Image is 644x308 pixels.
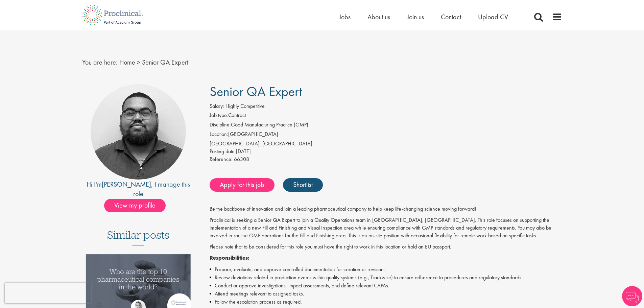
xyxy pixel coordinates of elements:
[210,121,562,131] li: Good Manufacturing Practice (GMP)
[210,121,231,129] label: Discipline:
[210,102,224,110] label: Salary:
[225,102,265,110] span: Highly Competitive
[210,148,236,155] span: Posting date:
[210,131,228,138] label: Location:
[441,13,461,21] a: Contact
[210,205,562,213] p: Be the backbone of innovation and join a leading pharmaceutical company to help keep life-changin...
[210,254,249,261] strong: Responsibilities:
[210,148,562,156] div: [DATE]
[407,13,424,21] a: Join us
[102,180,151,189] a: [PERSON_NAME]
[210,83,302,100] span: Senior QA Expert
[210,290,562,298] li: Attend meetings relevant to assigned tasks.
[210,282,562,290] li: Conduct or approve investigations, impact assessments, and define relevant CAPAs.
[210,112,228,119] label: Job type:
[339,13,351,21] a: Jobs
[210,156,233,163] label: Reference:
[210,274,562,282] li: Review deviations related to production events within quality systems (e.g., Trackwise) to ensure...
[210,112,562,121] li: Contract
[367,13,390,21] a: About us
[210,216,562,240] p: Proclinical is seeking a Senior QA Expert to join a Quality Operations team in [GEOGRAPHIC_DATA],...
[91,84,186,180] img: imeage of recruiter Ashley Bennett
[210,131,562,140] li: [GEOGRAPHIC_DATA]
[137,58,140,67] span: >
[82,58,118,67] span: You are here:
[210,265,562,274] li: Prepare, evaluate, and approve controlled documentation for creation or revision.
[104,199,166,212] span: View my profile
[622,286,642,306] img: Chatbot
[283,178,323,192] a: Shortlist
[210,298,562,306] li: Follow the escalation process as required.
[107,229,169,245] h3: Similar posts
[210,178,275,192] a: Apply for this job
[210,140,562,148] div: [GEOGRAPHIC_DATA], [GEOGRAPHIC_DATA]
[82,180,195,199] div: Hi I'm , I manage this role
[142,58,188,67] span: Senior QA Expert
[478,13,508,21] a: Upload CV
[234,156,249,163] span: 66308
[5,283,91,303] iframe: reCAPTCHA
[104,200,172,209] a: View my profile
[119,58,135,67] a: breadcrumb link
[210,243,562,251] p: Please note that to be considered for this role you must have the right to work in this location ...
